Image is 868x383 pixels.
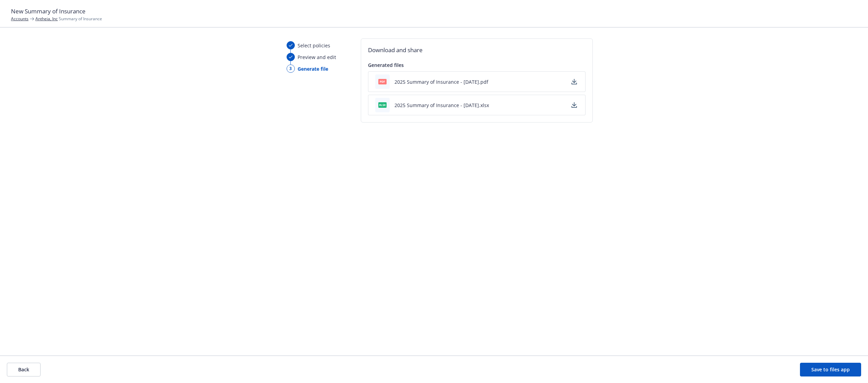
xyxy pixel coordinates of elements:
button: 2025 Summary of Insurance - [DATE].pdf [394,78,488,85]
span: Generated files [368,62,404,68]
button: 2025 Summary of Insurance - [DATE].xlsx [394,102,489,109]
a: Antheia, Inc [35,16,58,22]
h1: New Summary of Insurance [11,7,857,16]
span: Preview and edit [298,54,336,61]
span: Generate file [298,65,328,72]
span: pdf [378,79,387,84]
button: Back [7,363,41,376]
a: Accounts [11,16,29,22]
button: Save to files app [800,363,861,376]
div: 3 [287,65,295,73]
span: Select policies [298,42,330,49]
span: Summary of Insurance [35,16,102,22]
span: xlsx [378,102,387,107]
h2: Download and share [368,46,586,55]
